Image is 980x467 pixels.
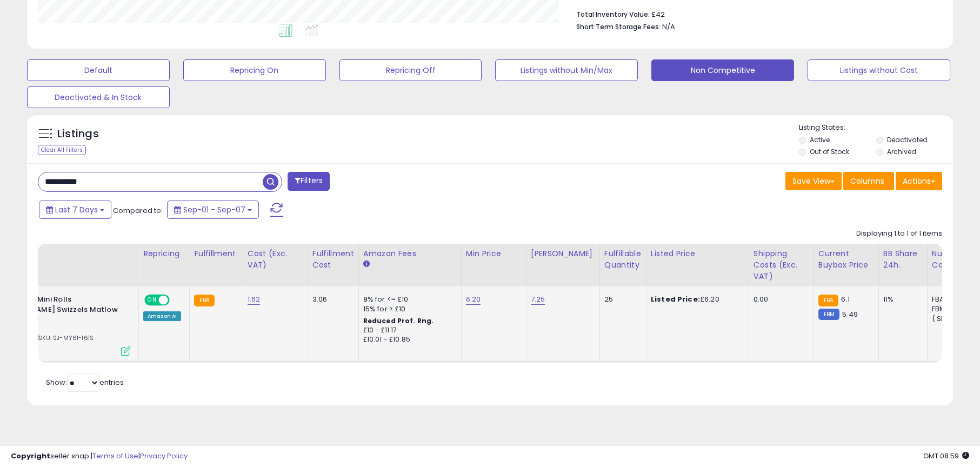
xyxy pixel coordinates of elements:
button: Columns [843,172,894,190]
span: OFF [168,296,185,305]
button: Filters [288,172,330,191]
span: | SKU: SJ-MY61-161S [30,333,94,342]
span: 6.1 [841,294,849,304]
div: [PERSON_NAME] [531,248,595,259]
span: Columns [850,176,884,186]
span: Sep-01 - Sep-07 [183,204,245,215]
div: £10.01 - £10.85 [363,335,453,344]
a: 6.20 [466,294,481,305]
span: Show: entries [46,377,124,388]
div: FBM: 4 [932,304,968,314]
button: Sep-01 - Sep-07 [167,201,259,219]
div: Fulfillable Quantity [604,248,642,271]
div: Repricing [143,248,185,259]
div: Fulfillment Cost [312,248,354,271]
div: 15% for > £10 [363,304,453,314]
span: N/A [662,22,675,32]
b: Total Inventory Value: [576,10,650,19]
div: Listed Price [651,248,744,259]
span: 5.49 [842,309,858,319]
div: Num of Comp. [932,248,971,271]
div: £6.20 [651,295,741,304]
button: Actions [896,172,942,190]
button: Save View [785,172,842,190]
button: Non Competitive [651,59,794,81]
button: Listings without Min/Max [495,59,638,81]
small: Amazon Fees. [363,259,370,269]
button: Default [27,59,170,81]
label: Active [810,135,830,144]
b: Listed Price: [651,294,700,304]
span: ON [145,296,159,305]
div: Displaying 1 to 1 of 1 items [856,229,942,239]
div: FBA: 3 [932,295,968,304]
button: Repricing On [183,59,326,81]
label: Out of Stock [810,147,849,156]
a: 1.62 [248,294,261,305]
div: 8% for <= £10 [363,295,453,304]
div: 25 [604,295,638,304]
button: Repricing Off [339,59,482,81]
div: £10 - £11.17 [363,326,453,335]
span: Compared to: [113,205,163,216]
button: Deactivated & In Stock [27,86,170,108]
a: 7.25 [531,294,545,305]
label: Archived [887,147,916,156]
div: BB Share 24h. [883,248,923,271]
b: Short Term Storage Fees: [576,22,661,31]
h5: Listings [57,126,99,142]
small: FBA [818,295,838,306]
div: 3.06 [312,295,350,304]
div: Amazon AI [143,311,181,321]
small: FBM [818,309,839,320]
div: Amazon Fees [363,248,457,259]
span: Last 7 Days [55,204,98,215]
label: Deactivated [887,135,928,144]
p: Listing States: [799,123,953,133]
div: Cost (Exc. VAT) [248,248,303,271]
div: Min Price [466,248,522,259]
li: £42 [576,7,934,20]
button: Last 7 Days [39,201,111,219]
div: 0.00 [754,295,805,304]
div: 11% [883,295,919,304]
div: ( SFP: 1 ) [932,314,968,324]
b: Reduced Prof. Rng. [363,316,434,325]
div: Clear All Filters [38,145,86,155]
button: Listings without Cost [808,59,950,81]
div: Shipping Costs (Exc. VAT) [754,248,809,282]
div: Fulfillment [194,248,238,259]
div: Current Buybox Price [818,248,874,271]
small: FBA [194,295,214,306]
